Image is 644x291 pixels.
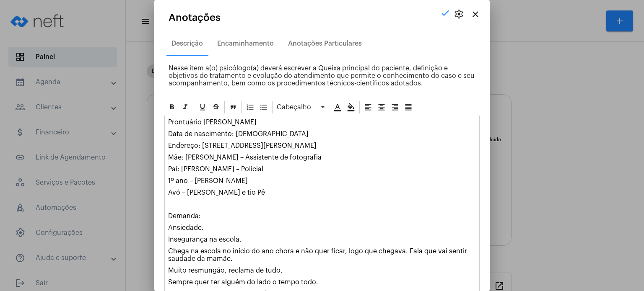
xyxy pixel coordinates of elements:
p: Data de nascimento: [DEMOGRAPHIC_DATA] [168,130,476,138]
div: Anotações Particulares [288,40,362,47]
div: Negrito [166,101,178,113]
button: settings [450,6,467,23]
div: Sublinhado [196,101,209,113]
div: Ordered List [244,101,257,113]
p: Sempre quer ter alguém do lado o tempo todo. [168,278,476,286]
div: Descrição [171,40,203,47]
div: Strike [210,101,222,113]
mat-icon: close [470,9,480,19]
p: Endereço: [STREET_ADDRESS][PERSON_NAME] [168,142,476,149]
div: Cabeçalho [275,101,327,113]
p: Prontuário [PERSON_NAME] [168,118,476,126]
p: Muito resmungão, reclama de tudo. [168,267,476,274]
div: Cor de fundo [345,101,357,113]
p: Ansiedade. [168,224,476,232]
p: 1º ano – [PERSON_NAME] [168,177,476,185]
div: Encaminhamento [217,40,274,47]
span: Anotações [169,12,221,23]
div: Alinhar justificado [402,101,415,113]
div: Alinhar à direita [389,101,401,113]
span: Nesse item a(o) psicólogo(a) deverá escrever a Queixa principal do paciente, definição e objetivo... [169,65,475,87]
div: Alinhar ao centro [375,101,388,113]
p: Pai: [PERSON_NAME] – Policial [168,165,476,173]
div: Alinhar à esquerda [362,101,374,113]
p: Avó – [PERSON_NAME] e tio Pê [168,189,476,196]
div: Bullet List [257,101,270,113]
div: Blockquote [227,101,239,113]
p: Mãe: [PERSON_NAME] – Assistente de fotografia [168,154,476,161]
p: Demanda: [168,212,476,220]
div: Cor do texto [331,101,344,113]
p: Chega na escola no início do ano chora e não quer ficar, logo que chegava. Fala que vai sentir sa... [168,247,476,263]
span: settings [454,9,464,19]
p: Insegurança na escola. [168,236,476,243]
mat-icon: check [440,8,450,18]
div: Itálico [179,101,192,113]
